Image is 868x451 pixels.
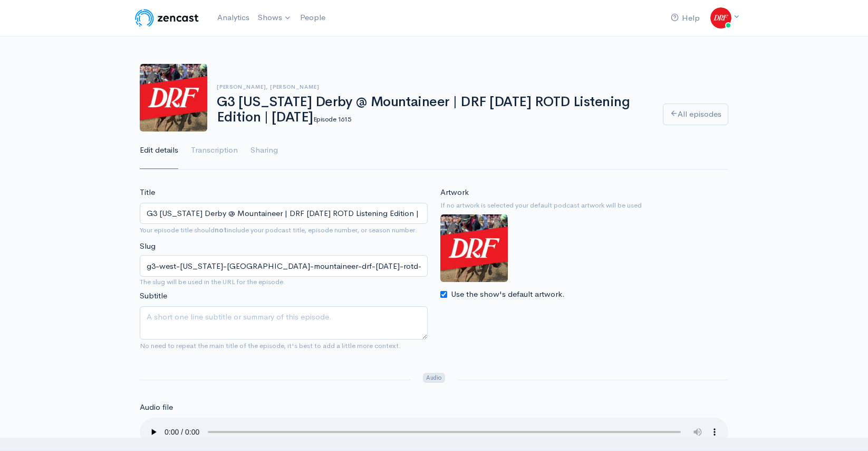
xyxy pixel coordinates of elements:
[667,7,704,30] a: Help
[217,95,650,125] h1: G3 [US_STATE] Derby @ Mountaineer | DRF [DATE] ROTD Listening Edition | [DATE]
[140,240,156,252] label: Slug
[133,7,200,29] img: ZenCast Logo
[213,6,254,29] a: Analytics
[140,341,401,350] small: No need to repeat the main title of the episode, it's best to add a little more context.
[440,186,469,199] label: Artwork
[710,7,731,29] img: ...
[140,255,428,277] input: title-of-episode
[451,288,565,300] label: Use the show's default artwork.
[215,225,227,234] strong: not
[191,131,238,170] a: Transcription
[140,131,178,170] a: Edit details
[440,200,728,211] small: If no artwork is selected your default podcast artwork will be used
[140,401,173,414] label: Audio file
[140,186,155,199] label: Title
[423,373,445,383] span: Audio
[217,84,650,90] h6: [PERSON_NAME], [PERSON_NAME]
[140,277,428,287] small: The slug will be used in the URL for the episode.
[313,115,351,124] small: Episode 1615
[296,6,330,29] a: People
[663,104,728,125] a: All episodes
[140,225,417,234] small: Your episode title should include your podcast title, episode number, or season number.
[250,131,278,170] a: Sharing
[140,203,428,224] input: What is the episode's title?
[140,290,167,302] label: Subtitle
[254,6,296,30] a: Shows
